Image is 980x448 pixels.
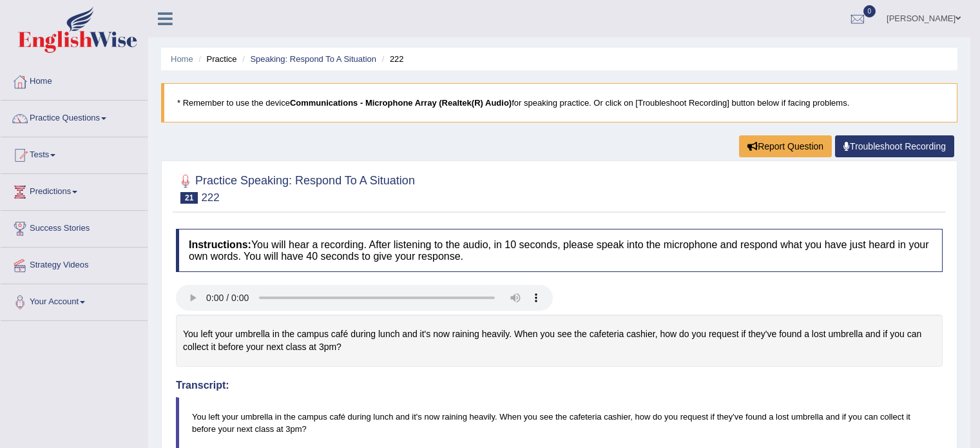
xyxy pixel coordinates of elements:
[863,5,876,17] span: 0
[161,83,957,122] blockquote: * Remember to use the device for speaking practice. Or click on [Troubleshoot Recording] button b...
[1,101,148,133] a: Practice Questions
[379,53,404,65] li: 222
[176,315,943,367] div: You left your umbrella in the campus café during lunch and it's now raining heavily. When you see...
[1,211,148,243] a: Success Stories
[195,53,236,65] li: Practice
[1,174,148,206] a: Predictions
[171,54,193,64] a: Home
[1,284,148,317] a: Your Account
[290,98,512,108] b: Communications - Microphone Array (Realtek(R) Audio)
[1,248,148,280] a: Strategy Videos
[201,191,219,204] small: 222
[1,137,148,170] a: Tests
[180,192,198,204] span: 21
[739,135,832,157] button: Report Question
[835,135,954,157] a: Troubleshoot Recording
[176,171,415,204] h2: Practice Speaking: Respond To A Situation
[189,239,251,250] b: Instructions:
[250,54,376,64] a: Speaking: Respond To A Situation
[1,64,148,96] a: Home
[176,229,943,272] h4: You will hear a recording. After listening to the audio, in 10 seconds, please speak into the mic...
